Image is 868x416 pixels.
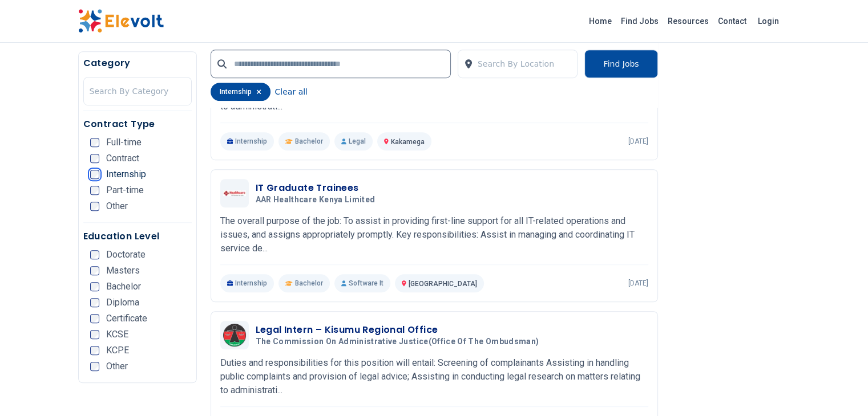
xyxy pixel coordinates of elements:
[90,298,99,307] input: Diploma
[256,323,544,337] h3: Legal Intern – Kisumu Regional Office
[83,117,192,131] h5: Contract Type
[811,361,868,416] iframe: Chat Widget
[90,202,99,211] input: Other
[295,279,323,288] span: Bachelor
[106,202,128,211] span: Other
[628,137,648,146] p: [DATE]
[90,154,99,163] input: Contract
[90,266,99,275] input: Masters
[90,170,99,179] input: Internship
[584,50,657,78] button: Find Jobs
[78,9,164,33] img: Elevolt
[106,282,141,291] span: Bachelor
[663,12,713,30] a: Resources
[275,83,308,101] button: Clear all
[90,138,99,147] input: Full-time
[220,132,274,150] p: Internship
[106,266,140,275] span: Masters
[751,10,786,32] a: Login
[220,214,648,255] p: The overall purpose of the job: To assist in providing first-line support for all IT-related oper...
[334,132,373,150] p: Legal
[106,314,147,323] span: Certificate
[295,137,323,146] span: Bachelor
[256,195,376,205] span: AAR Healthcare Kenya Limited
[256,337,539,347] span: The Commission on Administrative Justice(Office of the Ombudsman)
[628,279,648,288] p: [DATE]
[106,154,139,163] span: Contract
[90,314,99,323] input: Certificate
[106,362,128,371] span: Other
[106,170,146,179] span: Internship
[220,356,648,397] p: Duties and responsibilities for this position will entail: Screening of complainants Assisting in...
[90,330,99,339] input: KCSE
[223,190,246,197] img: AAR Healthcare Kenya Limited
[220,274,274,292] p: Internship
[409,280,477,288] span: [GEOGRAPHIC_DATA]
[90,250,99,259] input: Doctorate
[211,83,271,101] div: internship
[90,362,99,371] input: Other
[106,186,144,195] span: Part-time
[584,12,616,30] a: Home
[90,346,99,355] input: KCPE
[713,12,751,30] a: Contact
[391,138,425,146] span: Kakamega
[106,138,142,147] span: Full-time
[83,56,192,70] h5: Category
[223,324,246,346] img: The Commission on Administrative Justice(Office of the Ombudsman)
[90,186,99,195] input: Part-time
[106,250,146,259] span: Doctorate
[672,51,813,393] iframe: Advertisement
[220,179,648,292] a: AAR Healthcare Kenya LimitedIT Graduate TraineesAAR Healthcare Kenya LimitedThe overall purpose o...
[106,346,129,355] span: KCPE
[616,12,663,30] a: Find Jobs
[90,282,99,291] input: Bachelor
[256,181,380,195] h3: IT Graduate Trainees
[106,330,128,339] span: KCSE
[106,298,139,307] span: Diploma
[83,230,192,243] h5: Education Level
[334,274,390,292] p: Software It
